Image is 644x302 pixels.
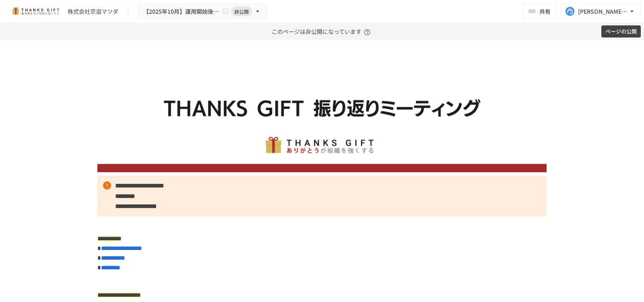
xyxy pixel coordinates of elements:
[10,5,61,18] img: mMP1OxWUAhQbsRWCurg7vIHe5HqDpP7qZo7fRoNLXQh
[231,7,252,16] span: 非公開
[601,25,641,38] button: ページの公開
[560,3,641,19] button: [PERSON_NAME][EMAIL_ADDRESS][DOMAIN_NAME]
[68,7,118,16] div: 株式会社京滋マツダ
[272,23,373,40] p: このページは非公開になっています
[138,4,267,19] button: 【2025年10月】運用開始後振り返りミーティング非公開
[523,3,557,19] button: 共有
[97,60,547,172] img: ywjCEzGaDRs6RHkpXm6202453qKEghjSpJ0uwcQsaCz
[539,7,551,16] span: 共有
[578,6,628,17] div: [PERSON_NAME][EMAIL_ADDRESS][DOMAIN_NAME]
[143,6,220,17] span: 【2025年10月】運用開始後振り返りミーティング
